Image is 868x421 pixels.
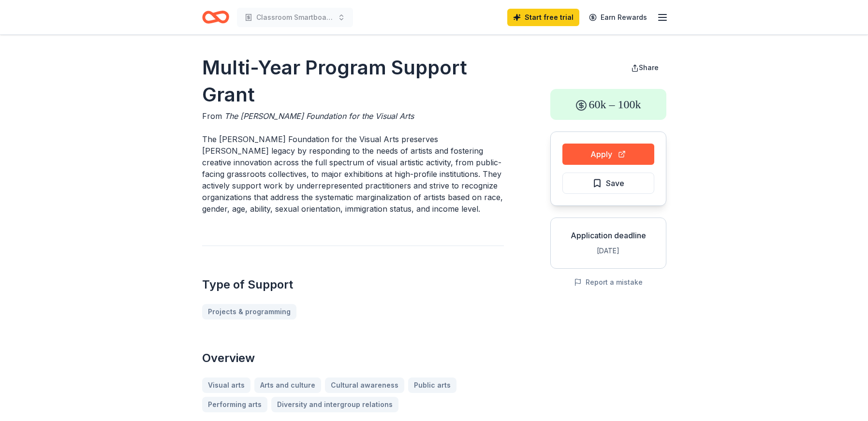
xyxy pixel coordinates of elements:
div: Application deadline [559,230,658,241]
button: Report a mistake [574,276,643,288]
button: Classroom Smartboards [237,8,353,27]
span: Save [606,177,624,189]
a: Earn Rewards [583,9,653,26]
span: Classroom Smartboards [256,12,334,23]
a: Home [202,6,229,29]
p: The [PERSON_NAME] Foundation for the Visual Arts preserves [PERSON_NAME] legacy by responding to ... [202,133,504,215]
div: [DATE] [559,245,658,257]
h2: Overview [202,350,504,366]
h2: Type of Support [202,277,504,292]
span: The [PERSON_NAME] Foundation for the Visual Arts [224,111,414,121]
div: From [202,110,504,122]
button: Save [562,173,654,194]
button: Share [623,58,666,77]
a: Start free trial [507,9,579,26]
span: Share [639,63,659,72]
button: Apply [562,144,654,165]
h1: Multi-Year Program Support Grant [202,54,504,108]
div: 60k – 100k [550,89,666,120]
a: Projects & programming [202,304,296,319]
